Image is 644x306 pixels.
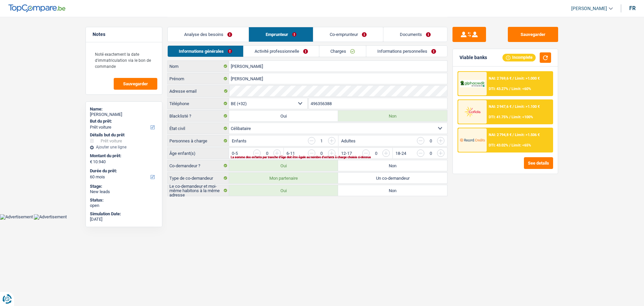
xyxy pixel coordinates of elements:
[229,111,338,121] label: Oui
[509,143,511,147] span: /
[90,145,158,149] div: Ajouter une ligne
[489,143,508,147] span: DTI: 43.02%
[489,115,508,119] span: DTI: 41.75%
[232,139,247,143] label: Enfants
[489,133,512,137] span: NAI: 2 794,8 €
[264,151,270,156] div: 0
[229,185,338,196] label: Oui
[249,27,313,42] a: Emprunteur
[90,189,158,194] div: New leads
[515,76,540,81] span: Limit: >1.000 €
[460,55,487,60] div: Viable banks
[90,217,158,222] div: [DATE]
[168,123,229,134] label: État civil
[229,160,338,171] label: Oui
[232,151,238,156] label: 0-5
[8,4,65,12] img: TopCompare Logo
[460,134,485,146] img: Record Credits
[509,115,511,119] span: /
[168,27,249,42] a: Analyse des besoins
[508,27,558,42] button: Sauvegarder
[319,46,366,57] a: Charges
[90,184,158,189] div: Stage:
[512,87,531,91] span: Limit: <60%
[168,173,229,183] label: Type de co-demandeur
[566,3,613,14] a: [PERSON_NAME]
[319,139,325,143] div: 1
[114,78,157,90] button: Sauvegarder
[168,98,229,109] label: Téléphone
[90,211,158,217] div: Simulation Date:
[90,159,92,165] span: €
[629,5,636,11] div: fr
[168,61,229,72] label: Nom
[513,76,514,81] span: /
[93,32,155,37] h5: Notes
[168,86,229,96] label: Adresse email
[338,160,447,171] label: Non
[383,27,447,42] a: Documents
[90,119,157,124] label: But du prêt:
[168,185,229,196] label: Le co-demandeur et moi-même habitons à la même adresse
[168,46,243,57] a: Informations générales
[313,27,383,42] a: Co-emprunteur
[168,73,229,84] label: Prénom
[229,173,338,183] label: Mon partenaire
[338,173,447,183] label: Un co-demandeur
[90,153,157,159] label: Montant du prêt:
[513,104,514,109] span: /
[489,104,512,109] span: NAI: 2 947,6 €
[512,115,533,119] span: Limit: <100%
[338,185,447,196] label: Non
[509,87,511,91] span: /
[90,168,157,174] label: Durée du prêt:
[489,76,512,81] span: NAI: 2 769,6 €
[338,111,447,121] label: Non
[428,139,434,143] div: 0
[90,112,158,117] div: [PERSON_NAME]
[34,214,67,220] img: Advertisement
[366,46,447,57] a: Informations personnelles
[90,106,158,112] div: Name:
[460,80,485,88] img: AlphaCredit
[244,46,319,57] a: Activité professionnelle
[515,133,540,137] span: Limit: >1.506 €
[90,203,158,208] div: open
[460,105,485,118] img: Cofidis
[524,157,553,169] button: See details
[341,139,356,143] label: Adultes
[512,143,531,147] span: Limit: <65%
[90,198,158,203] div: Status:
[502,54,536,61] div: Incomplete
[90,132,158,138] div: Détails but du prêt
[309,98,447,109] input: 401020304
[168,111,229,121] label: Blacklisté ?
[571,6,607,11] span: [PERSON_NAME]
[489,87,508,91] span: DTI: 43.27%
[168,160,229,171] label: Co-demandeur ?
[168,135,229,146] label: Personnes à charge
[515,104,540,109] span: Limit: >1.100 €
[168,148,229,159] label: Âge enfant(s)
[513,133,514,137] span: /
[231,156,425,159] div: La somme des enfants par tranche d'âge doit être égale au nombre d'enfants à charge choisis ci-de...
[123,82,148,86] span: Sauvegarder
